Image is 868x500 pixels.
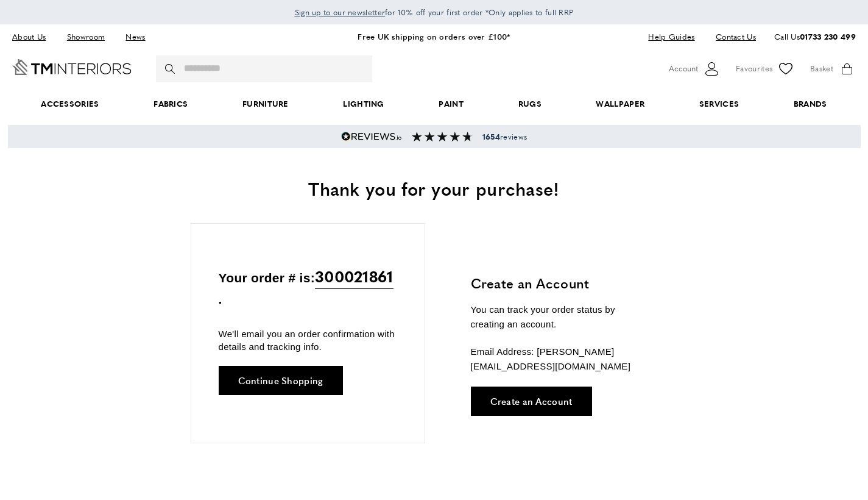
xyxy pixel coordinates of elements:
[13,85,126,123] span: Accessories
[316,85,412,123] a: Lighting
[219,264,397,310] p: Your order # is: .
[669,60,721,78] button: Customer Account
[308,175,559,201] span: Thank you for your purchase!
[471,345,651,374] p: Email Address: [PERSON_NAME][EMAIL_ADDRESS][DOMAIN_NAME]
[800,30,856,42] a: 01733 230 499
[672,85,766,123] a: Services
[471,274,651,293] h3: Create an Account
[412,132,473,141] img: Reviews section
[12,29,55,45] a: About Us
[490,396,573,405] span: Create an Account
[471,302,651,332] p: You can track your order status by creating an account.
[165,55,177,82] button: Search
[215,85,316,123] a: Furniture
[774,30,856,43] p: Call Us
[58,29,114,45] a: Showroom
[766,85,854,123] a: Brands
[358,30,510,42] a: Free UK shipping on orders over £100*
[315,264,393,289] span: 300021861
[736,60,795,78] a: Favourites
[491,85,569,123] a: Rugs
[736,62,772,75] span: Favourites
[295,7,386,18] span: Sign up to our newsletter
[295,6,386,18] a: Sign up to our newsletter
[116,29,154,45] a: News
[482,132,527,141] span: reviews
[412,85,491,123] a: Paint
[471,387,592,416] a: Create an Account
[295,7,574,18] span: for 10% off your first order *Only applies to full RRP
[126,85,215,123] a: Fabrics
[12,59,132,75] a: Go to Home page
[341,132,402,141] img: Reviews.io 5 stars
[707,29,756,45] a: Contact Us
[639,29,704,45] a: Help Guides
[669,62,698,75] span: Account
[482,131,500,142] strong: 1654
[569,85,672,123] a: Wallpaper
[219,366,343,395] a: Continue Shopping
[238,376,323,385] span: Continue Shopping
[219,327,397,353] p: We'll email you an order confirmation with details and tracking info.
